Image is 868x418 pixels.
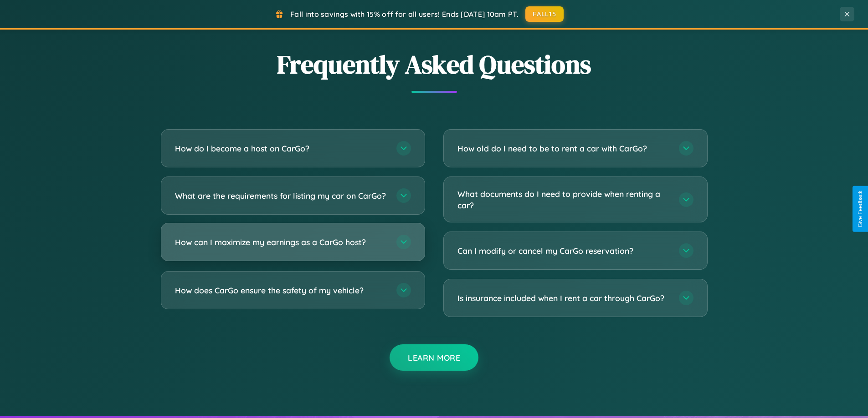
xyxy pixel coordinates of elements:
[457,143,670,154] h3: How old do I need to be to rent a car with CarGo?
[175,237,387,248] h3: How can I maximize my earnings as a CarGo host?
[290,10,519,19] span: Fall into savings with 15% off for all users! Ends [DATE] 10am PT.
[525,6,564,22] button: FALL15
[161,47,708,82] h2: Frequently Asked Questions
[175,143,387,154] h3: How do I become a host on CarGo?
[457,245,670,257] h3: Can I modify or cancel my CarGo reservation?
[175,190,387,201] h3: What are the requirements for listing my car on CarGo?
[457,292,670,304] h3: Is insurance included when I rent a car through CarGo?
[857,191,863,227] div: Give Feedback
[457,188,670,211] h3: What documents do I need to provide when renting a car?
[175,285,387,296] h3: How does CarGo ensure the safety of my vehicle?
[390,344,478,371] button: Learn More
